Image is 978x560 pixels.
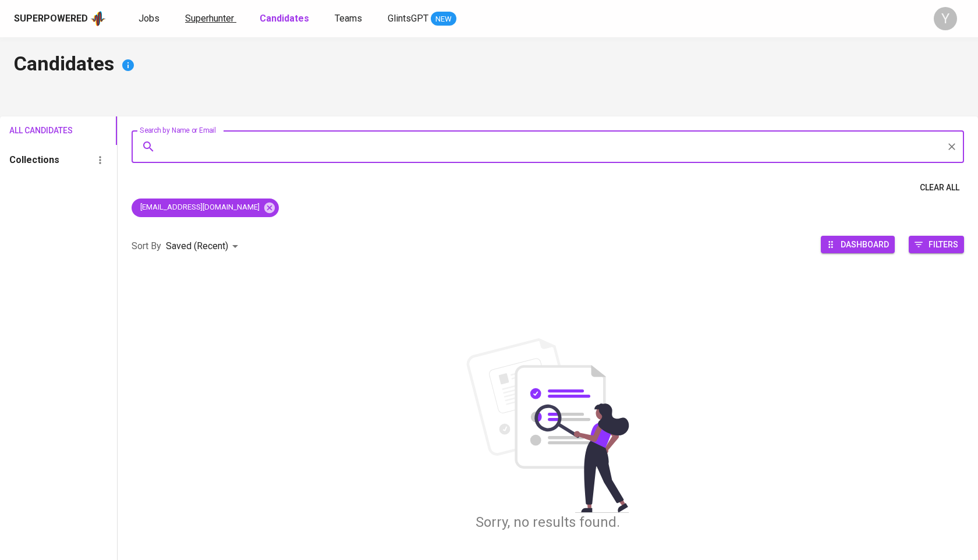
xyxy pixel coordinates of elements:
h6: Collections [9,152,59,168]
span: Filters [929,236,958,252]
a: GlintsGPT NEW [388,12,456,26]
span: Clear All [920,180,959,195]
a: Superhunter [185,12,236,26]
span: Teams [335,13,362,24]
button: Clear All [915,177,964,199]
b: Candidates [260,13,309,24]
span: Superhunter [185,13,234,24]
h4: Candidates [14,51,964,79]
img: app logo [90,10,106,27]
h5: Sorry, no results found. [476,513,620,531]
span: GlintsGPT [388,13,428,24]
button: Filters [909,236,964,253]
span: [EMAIL_ADDRESS][DOMAIN_NAME] [132,202,267,213]
span: All Candidates [9,123,56,138]
p: Sort By [132,239,161,253]
button: Dashboard [821,236,895,253]
button: Clear [944,139,960,155]
span: NEW [431,13,456,25]
a: Jobs [139,12,162,26]
p: Saved (Recent) [166,239,228,253]
a: Teams [335,12,364,26]
a: Candidates [260,12,311,26]
div: Superpowered [14,12,88,26]
div: [EMAIL_ADDRESS][DOMAIN_NAME] [132,199,279,217]
span: Dashboard [841,236,889,252]
img: file_searching.svg [460,338,635,513]
a: Superpoweredapp logo [14,10,106,27]
div: Y [934,7,957,30]
span: Jobs [139,13,160,24]
div: Saved (Recent) [166,236,242,257]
